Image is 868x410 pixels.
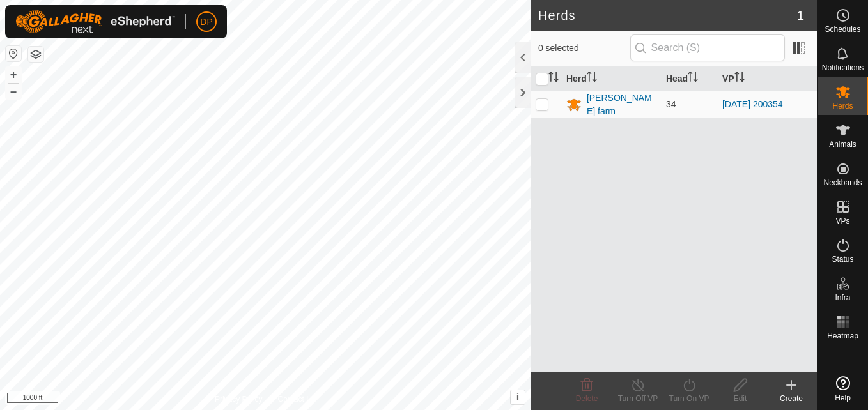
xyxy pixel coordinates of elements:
span: Schedules [825,26,860,33]
th: Herd [561,66,661,91]
h2: Herds [538,8,797,23]
button: i [511,390,525,404]
span: Status [832,255,853,263]
span: Notifications [822,64,864,72]
div: Turn On VP [663,393,715,404]
p-sorticon: Activate to sort [688,73,698,84]
div: Edit [715,393,766,404]
button: – [6,84,21,99]
button: + [6,67,21,82]
span: Heatmap [827,332,858,340]
th: VP [717,66,817,91]
th: Head [661,66,717,91]
input: Search (S) [630,34,785,61]
span: Animals [829,140,856,148]
button: Reset Map [6,46,21,61]
span: 1 [797,6,804,25]
p-sorticon: Activate to sort [734,73,745,84]
div: Create [766,393,817,404]
span: 0 selected [538,42,630,55]
a: [DATE] 200354 [722,99,783,109]
span: Infra [835,294,850,301]
span: 34 [666,99,676,109]
button: Map Layers [28,47,43,62]
a: Help [818,371,868,407]
a: Privacy Policy [215,393,263,405]
div: Turn Off VP [612,393,663,404]
p-sorticon: Activate to sort [587,73,597,84]
p-sorticon: Activate to sort [548,73,559,84]
span: DP [200,15,212,29]
span: Neckbands [823,179,862,186]
span: Help [835,394,851,402]
span: Delete [576,394,598,403]
span: i [516,391,519,402]
span: Herds [832,102,853,110]
span: VPs [835,217,849,225]
div: [PERSON_NAME] farm [587,91,656,118]
a: Contact Us [278,393,316,405]
img: Gallagher Logo [15,10,175,33]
